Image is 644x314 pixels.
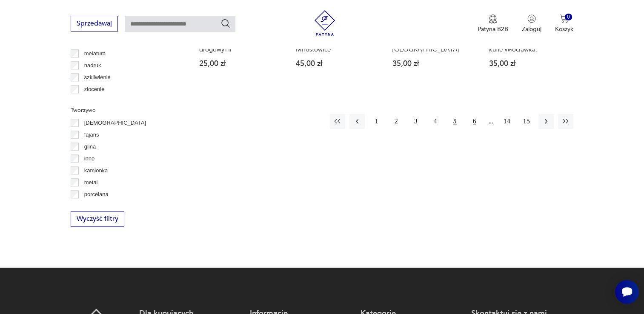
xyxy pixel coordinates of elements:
[84,190,109,199] p: porcelana
[84,118,146,128] p: [DEMOGRAPHIC_DATA]
[489,14,497,24] img: Ikona medalu
[555,14,573,33] button: 0Koszyk
[84,154,95,163] p: inne
[467,114,482,129] button: 6
[312,10,338,36] img: Patyna - sklep z meblami i dekoracjami vintage
[296,60,376,67] p: 45,00 zł
[84,178,98,187] p: metal
[199,60,280,67] p: 25,00 zł
[555,25,573,33] p: Koszyk
[389,114,404,129] button: 2
[84,73,111,82] p: szkliwienie
[71,211,124,227] button: Wyczyść filtry
[369,114,384,129] button: 1
[71,106,175,115] p: Tworzywo
[489,60,570,67] p: 35,00 zł
[296,39,376,53] h3: Dwa kubeczki kufelki Kubuś Mirostowice
[447,114,463,129] button: 5
[489,39,570,53] h3: Babski wieczorek. Dwa kufle Włocławka.
[71,21,118,27] a: Sprzedawaj
[84,61,101,70] p: nadruk
[84,166,108,175] p: kamionka
[499,114,515,129] button: 14
[84,49,106,58] p: melatura
[527,14,536,23] img: Ikonka użytkownika
[84,130,99,140] p: fajans
[615,280,639,304] iframe: Smartsupp widget button
[84,142,96,151] p: glina
[519,114,534,129] button: 15
[392,39,473,53] h3: 6 kubków z [GEOGRAPHIC_DATA]
[199,39,280,53] h3: Dziecięcy kubek ze znakami drogowymi
[565,14,572,21] div: 0
[392,60,473,67] p: 35,00 zł
[478,14,508,33] a: Ikona medaluPatyna B2B
[84,85,105,94] p: złocenie
[522,25,541,33] p: Zaloguj
[408,114,424,129] button: 3
[478,14,508,33] button: Patyna B2B
[428,114,443,129] button: 4
[478,25,508,33] p: Patyna B2B
[522,14,541,33] button: Zaloguj
[84,202,102,211] p: porcelit
[560,14,568,23] img: Ikona koszyka
[71,16,118,31] button: Sprzedawaj
[220,18,231,29] button: Szukaj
